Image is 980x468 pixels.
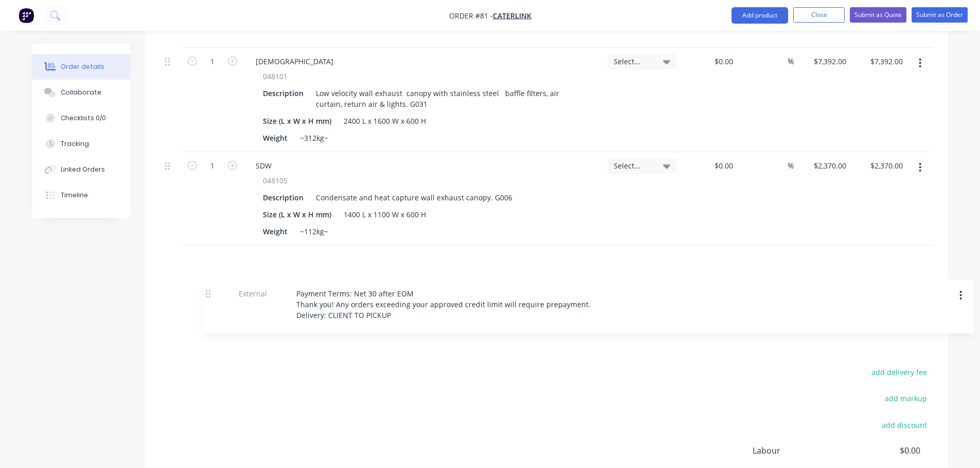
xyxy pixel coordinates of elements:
button: Collaborate [32,80,130,105]
div: SDW [247,158,280,173]
div: Linked Orders [61,165,105,174]
span: $0.00 [844,444,920,457]
button: Close [793,7,845,23]
div: ~112kg~ [296,224,332,239]
div: Low velocity wall exhaust canopy with stainless steel baffle filters, air curtain, return air & l... [312,86,584,111]
div: Collaborate [61,88,101,97]
div: [DEMOGRAPHIC_DATA] [247,54,342,69]
div: 1400 L x 1100 W x 600 H [340,207,430,222]
button: Timeline [32,182,130,208]
div: Size (L x W x H mm) [259,207,335,222]
div: Description [259,190,308,205]
button: add markup [880,391,933,405]
div: Tracking [61,139,89,148]
div: Condensate and heat capture wall exhaust canopy. G006 [312,190,516,205]
input: Start typing to add a product... [256,305,461,326]
button: add delivery fee [866,365,933,379]
span: Select... [614,56,653,67]
button: Submit as Order [912,7,968,23]
span: Select... [614,160,653,171]
button: Tracking [32,131,130,157]
div: Timeline [61,191,88,200]
div: Size (L x W x H mm) [259,114,335,128]
span: % [788,160,794,172]
span: 048105 [263,175,288,186]
button: Checklists 0/0 [32,105,130,131]
button: Linked Orders [32,157,130,182]
div: Order details [61,62,104,71]
span: Order #81 - [449,11,493,21]
div: 2400 L x 1600 W x 600 H [340,114,430,128]
span: Labour [753,444,844,457]
button: Add product [732,7,788,24]
button: Submit as Quote [850,7,906,23]
div: Weight [259,224,292,239]
div: Weight [259,130,292,145]
div: ~312kg~ [296,130,332,145]
span: 048101 [263,71,288,82]
span: % [788,55,794,67]
div: Description [259,86,308,101]
a: Caterlink [493,11,531,21]
button: Order details [32,54,130,80]
button: add discount [877,418,933,432]
div: Checklists 0/0 [61,114,106,123]
img: Factory [19,8,34,23]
